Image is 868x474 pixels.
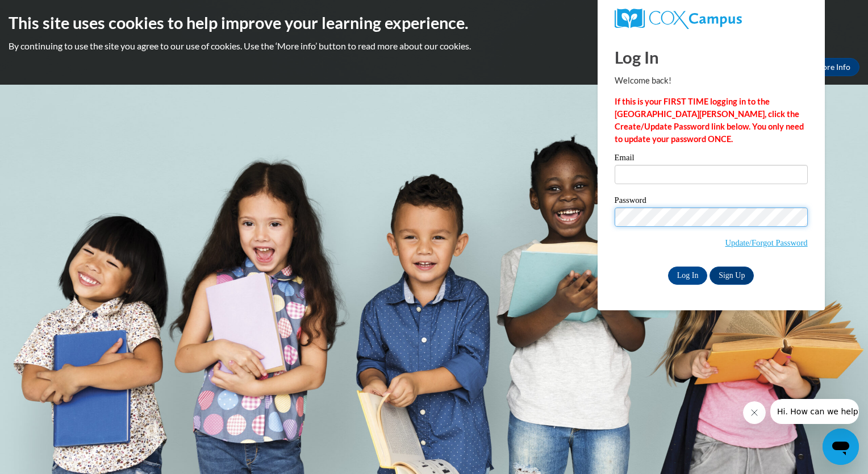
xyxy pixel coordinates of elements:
img: COX Campus [615,9,742,29]
a: Update/Forgot Password [725,238,808,247]
p: Welcome back! [615,74,808,87]
h2: This site uses cookies to help improve your learning experience. [9,11,859,34]
h1: Log In [615,45,808,69]
strong: If this is your FIRST TIME logging in to the [GEOGRAPHIC_DATA][PERSON_NAME], click the Create/Upd... [615,97,804,144]
a: Sign Up [710,267,754,285]
a: More Info [806,58,859,76]
label: Email [615,153,808,165]
input: Log In [668,267,708,285]
a: COX Campus [615,9,808,29]
iframe: Close message [743,401,766,424]
span: Hi. How can we help? [7,8,92,17]
iframe: Button to launch messaging window [823,429,859,465]
label: Password [615,196,808,207]
p: By continuing to use the site you agree to our use of cookies. Use the ‘More info’ button to read... [9,40,859,52]
iframe: Message from company [770,399,859,424]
